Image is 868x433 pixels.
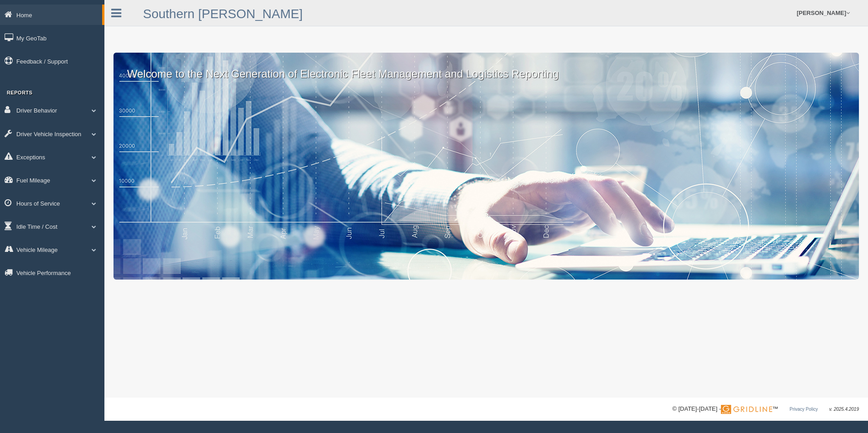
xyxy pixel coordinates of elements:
[113,53,859,82] p: Welcome to the Next Generation of Electronic Fleet Management and Logistics Reporting
[672,404,859,414] div: © [DATE]-[DATE] - ™
[829,407,859,412] span: v. 2025.4.2019
[721,405,772,414] img: Gridline
[789,407,818,412] a: Privacy Policy
[143,7,303,21] a: Southern [PERSON_NAME]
